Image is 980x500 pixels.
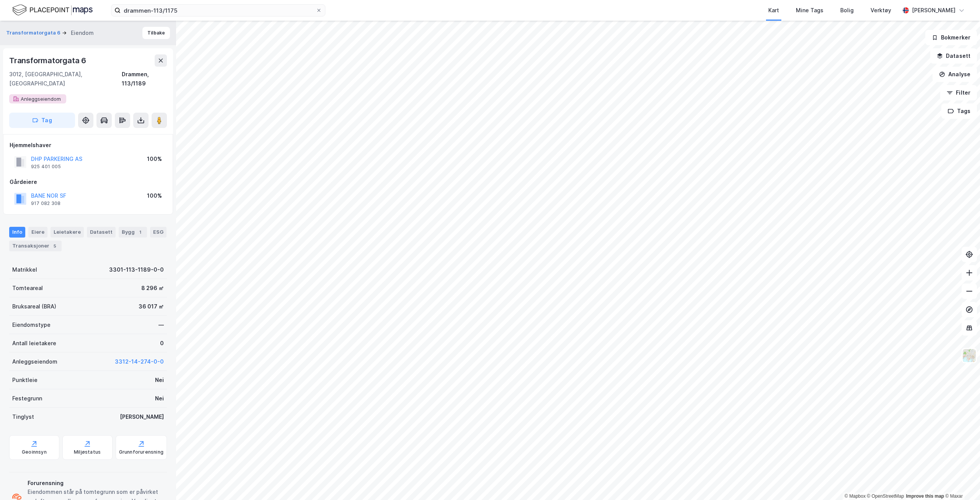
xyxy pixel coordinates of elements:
[12,357,57,366] div: Anleggseiendom
[12,265,37,274] div: Matrikkel
[840,6,854,15] div: Bolig
[22,449,47,455] div: Geoinnsyn
[9,227,25,238] div: Info
[941,103,977,119] button: Tags
[155,394,164,403] div: Nei
[12,284,43,293] div: Tomteareal
[871,6,891,15] div: Verktøy
[10,141,167,150] div: Hjemmelshaver
[942,463,980,500] iframe: Chat Widget
[31,164,61,170] div: 925 401 005
[9,54,88,67] div: Transformatorgata 6
[51,242,59,250] div: 5
[6,29,62,37] button: Transformatorgata 6
[119,449,163,455] div: Grunnforurensning
[844,493,866,499] a: Mapbox
[109,265,164,274] div: 3301-113-1189-0-0
[51,227,84,238] div: Leietakere
[12,412,34,421] div: Tinglyst
[150,227,167,238] div: ESG
[142,27,170,39] button: Tilbake
[155,375,164,385] div: Nei
[9,70,122,88] div: 3012, [GEOGRAPHIC_DATA], [GEOGRAPHIC_DATA]
[768,6,779,15] div: Kart
[10,177,167,187] div: Gårdeiere
[158,320,164,330] div: —
[121,5,316,16] input: Søk på adresse, matrikkel, gårdeiere, leietakere eller personer
[160,339,164,348] div: 0
[925,30,977,45] button: Bokmerker
[933,67,977,82] button: Analyse
[912,6,955,15] div: [PERSON_NAME]
[940,85,977,100] button: Filter
[12,394,42,403] div: Festegrunn
[119,227,147,238] div: Bygg
[120,412,164,421] div: [PERSON_NAME]
[9,113,75,128] button: Tag
[796,6,823,15] div: Mine Tags
[28,227,47,238] div: Eiere
[867,493,904,499] a: OpenStreetMap
[122,70,167,88] div: Drammen, 113/1189
[31,200,60,207] div: 917 082 308
[930,48,977,64] button: Datasett
[28,479,164,488] div: Forurensning
[12,339,56,348] div: Antall leietakere
[942,463,980,500] div: Kontrollprogram for chat
[87,227,116,238] div: Datasett
[71,28,94,38] div: Eiendom
[147,154,162,164] div: 100%
[141,284,164,293] div: 8 296 ㎡
[9,241,62,251] div: Transaksjoner
[962,348,977,363] img: Z
[12,320,51,330] div: Eiendomstype
[147,191,162,200] div: 100%
[12,375,38,385] div: Punktleie
[74,449,101,455] div: Miljøstatus
[115,357,164,366] button: 3312-14-274-0-0
[12,302,56,311] div: Bruksareal (BRA)
[136,228,144,236] div: 1
[12,3,93,17] img: logo.f888ab2527a4732fd821a326f86c7f29.svg
[906,493,944,499] a: Improve this map
[139,302,164,311] div: 36 017 ㎡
